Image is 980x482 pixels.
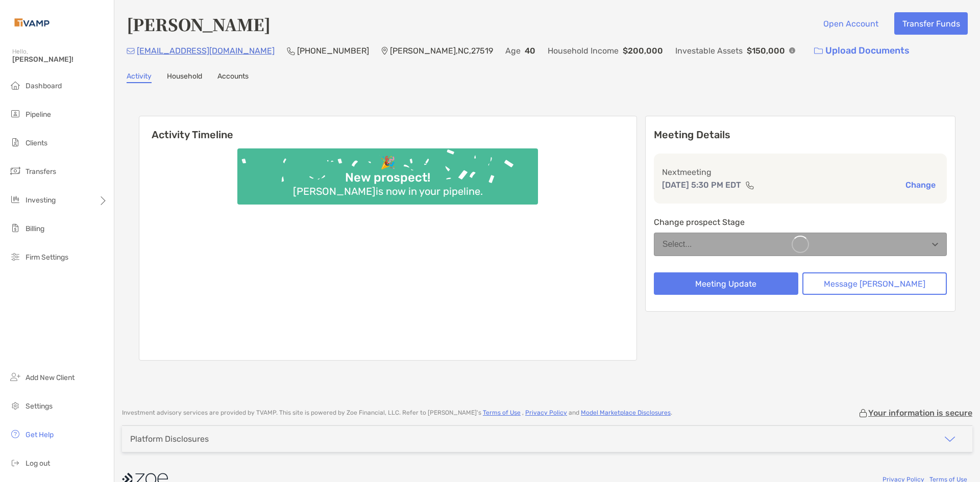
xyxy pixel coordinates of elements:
img: transfers icon [9,165,21,177]
p: [PHONE_NUMBER] [297,44,369,57]
img: clients icon [9,136,21,148]
div: 🎉 [376,156,400,170]
img: add_new_client icon [9,371,21,383]
p: $200,000 [623,44,663,57]
p: 40 [525,44,535,57]
span: Transfers [26,167,56,176]
img: logout icon [9,456,21,469]
button: Open Account [815,12,886,35]
img: pipeline icon [9,108,21,120]
a: Household [167,72,202,83]
p: Investable Assets [675,44,743,57]
h4: [PERSON_NAME] [127,12,271,36]
img: settings icon [9,399,21,412]
p: [DATE] 5:30 PM EDT [662,179,741,191]
img: billing icon [9,222,21,234]
span: Investing [26,196,56,205]
a: Upload Documents [807,40,916,62]
div: New prospect! [341,170,434,185]
button: Message [PERSON_NAME] [802,272,947,295]
p: $150,000 [747,44,785,57]
p: Change prospect Stage [654,216,947,229]
img: icon arrow [944,433,956,445]
img: Phone Icon [287,47,295,55]
p: Next meeting [662,166,939,179]
button: Meeting Update [654,272,798,295]
span: Billing [26,224,44,233]
div: Platform Disclosures [130,434,209,444]
img: Location Icon [381,47,388,55]
p: Meeting Details [654,129,947,141]
img: investing icon [9,193,21,206]
p: Your information is secure [868,408,972,418]
img: Email Icon [127,48,135,54]
a: Accounts [217,72,249,83]
span: Settings [26,402,53,411]
img: communication type [745,181,754,189]
p: Investment advisory services are provided by TVAMP . This site is powered by Zoe Financial, LLC. ... [122,409,672,417]
p: Household Income [548,44,619,57]
img: button icon [814,47,823,55]
a: Activity [127,72,152,83]
span: Add New Client [26,373,75,382]
img: dashboard icon [9,79,21,91]
button: Transfer Funds [894,12,968,35]
button: Change [902,180,939,190]
p: [EMAIL_ADDRESS][DOMAIN_NAME] [137,44,275,57]
img: Info Icon [789,47,795,54]
p: [PERSON_NAME] , NC , 27519 [390,44,493,57]
a: Terms of Use [483,409,521,416]
span: Log out [26,459,50,468]
span: Firm Settings [26,253,68,262]
img: get-help icon [9,428,21,440]
span: Clients [26,139,47,147]
span: [PERSON_NAME]! [12,55,108,64]
h6: Activity Timeline [139,116,636,141]
a: Privacy Policy [525,409,567,416]
span: Get Help [26,430,54,439]
img: Zoe Logo [12,4,52,41]
span: Dashboard [26,82,62,90]
p: Age [505,44,521,57]
div: [PERSON_NAME] is now in your pipeline. [289,185,487,197]
span: Pipeline [26,110,51,119]
a: Model Marketplace Disclosures [581,409,671,416]
img: firm-settings icon [9,250,21,263]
